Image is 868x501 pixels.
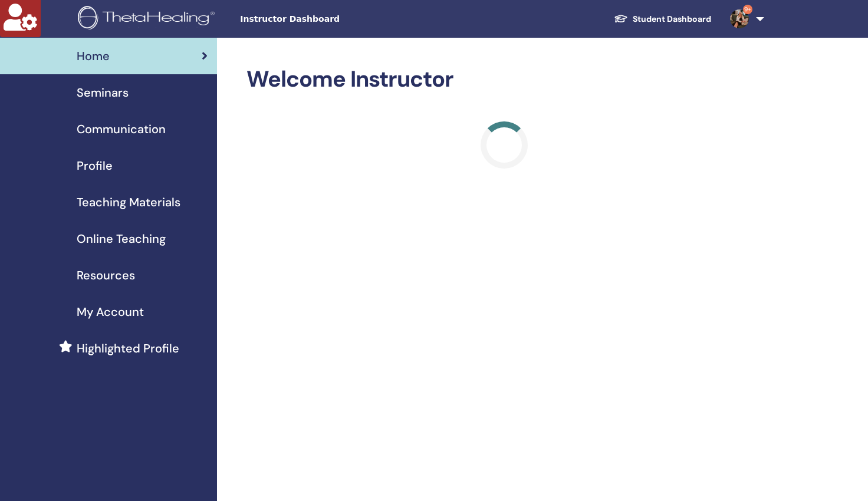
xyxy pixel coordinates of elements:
span: Instructor Dashboard [240,13,417,25]
span: My Account [77,303,144,321]
img: default.jpg [730,9,749,28]
span: Highlighted Profile [77,340,179,357]
span: Teaching Materials [77,193,180,211]
img: logo.png [78,6,219,32]
a: Student Dashboard [604,8,721,30]
span: Resources [77,266,135,284]
img: graduation-cap-white.svg [614,14,628,24]
span: Home [77,47,110,65]
h2: Welcome Instructor [246,66,762,93]
span: 9+ [743,5,752,14]
span: Seminars [77,84,129,101]
span: Online Teaching [77,230,166,248]
span: Profile [77,157,113,174]
span: Communication [77,120,166,138]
